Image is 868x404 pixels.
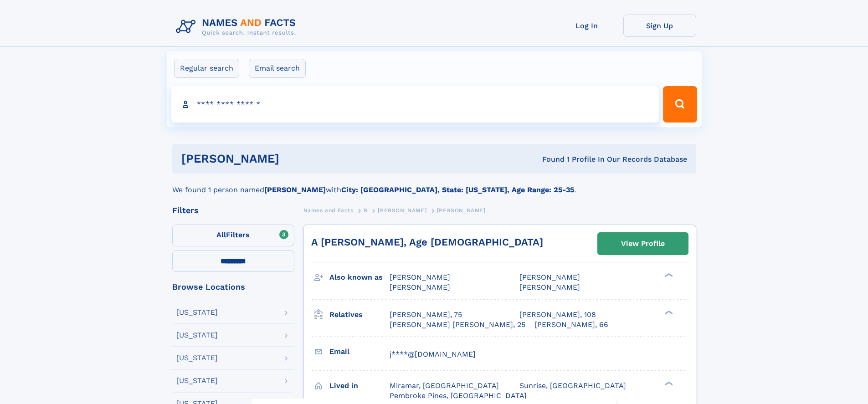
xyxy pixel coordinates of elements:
[249,59,306,78] label: Email search
[311,236,543,248] a: A [PERSON_NAME], Age [DEMOGRAPHIC_DATA]
[534,320,608,330] a: [PERSON_NAME], 66
[598,233,688,255] a: View Profile
[176,309,218,316] div: [US_STATE]
[621,233,665,254] div: View Profile
[519,381,626,390] span: Sunrise, [GEOGRAPHIC_DATA]
[550,15,623,37] a: Log In
[390,310,462,320] a: [PERSON_NAME], 75
[172,225,294,246] label: Filters
[329,307,390,322] h3: Relatives
[172,283,294,291] div: Browse Locations
[172,174,696,195] div: We found 1 person named with .
[663,309,673,315] div: ❯
[663,380,673,386] div: ❯
[519,283,580,291] span: [PERSON_NAME]
[390,320,525,330] a: [PERSON_NAME] [PERSON_NAME], 25
[663,272,673,278] div: ❯
[181,153,411,164] h1: [PERSON_NAME]
[329,270,390,285] h3: Also known as
[176,332,218,339] div: [US_STATE]
[172,206,294,215] div: Filters
[216,230,226,239] span: All
[378,205,426,216] a: [PERSON_NAME]
[519,310,596,320] a: [PERSON_NAME], 108
[390,273,450,281] span: [PERSON_NAME]
[329,344,390,359] h3: Email
[341,185,574,194] b: City: [GEOGRAPHIC_DATA], State: [US_STATE], Age Range: 25-35
[378,207,426,214] span: [PERSON_NAME]
[171,86,659,123] input: search input
[176,377,218,384] div: [US_STATE]
[364,207,368,214] span: B
[390,283,450,291] span: [PERSON_NAME]
[174,59,239,78] label: Regular search
[390,391,527,400] span: Pembroke Pines, [GEOGRAPHIC_DATA]
[663,86,697,123] button: Search Button
[329,378,390,394] h3: Lived in
[411,154,687,164] div: Found 1 Profile In Our Records Database
[390,381,499,390] span: Miramar, [GEOGRAPHIC_DATA]
[176,354,218,362] div: [US_STATE]
[623,15,696,37] a: Sign Up
[519,273,580,281] span: [PERSON_NAME]
[303,205,354,216] a: Names and Facts
[437,207,486,214] span: [PERSON_NAME]
[264,185,326,194] b: [PERSON_NAME]
[364,205,368,216] a: B
[172,15,303,39] img: Logo Names and Facts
